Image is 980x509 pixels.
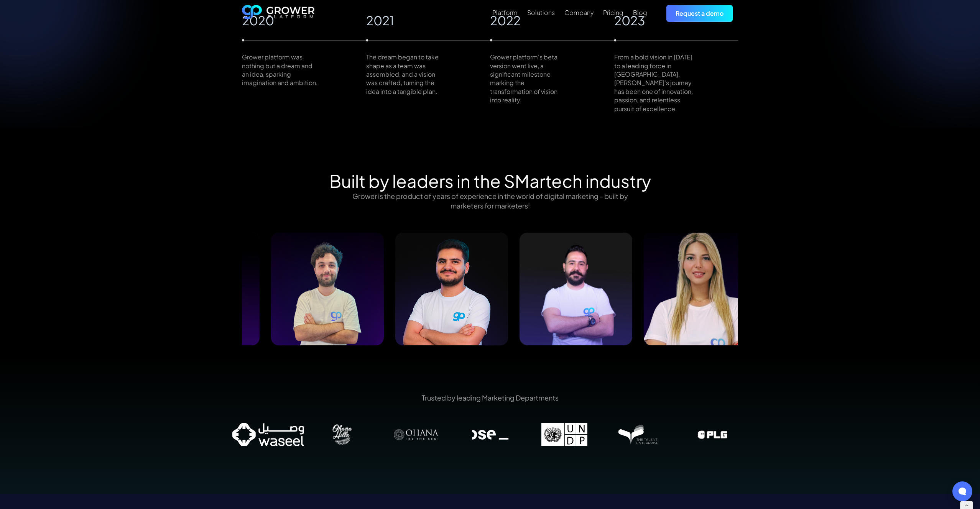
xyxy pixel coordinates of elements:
div: Pricing [603,9,623,16]
div: 2022 [490,13,614,28]
div: 2020 [242,13,366,28]
p: Grower platform's beta version went live, a significant milestone marking the transformation of v... [490,53,568,104]
div: Company [564,9,594,16]
a: Blog [633,8,647,17]
div: Solutions [527,9,555,16]
div: Platform [492,9,518,16]
a: Platform [492,8,518,17]
div: Blog [633,9,647,16]
h2: Built by leaders in the SMartech industry [329,171,651,191]
p: Trusted by leading Marketing Departments [231,393,749,402]
p: Grower platform was nothing but a dream and an idea, sparking imagination and ambition. [242,53,320,87]
a: Pricing [603,8,623,17]
p: From a bold vision in [DATE] to a leading force in [GEOGRAPHIC_DATA], [PERSON_NAME]'s journey has... [614,53,696,113]
p: The dream began to take shape as a team was assembled, and a vision was crafted, turning the idea... [366,53,444,96]
a: home [242,5,315,22]
a: Solutions [527,8,555,17]
a: Request a demo [666,5,733,21]
p: Grower is the product of years of experience in the world of digital marketing - built by markete... [345,191,635,210]
a: Company [564,8,594,17]
div: 2023 [614,13,738,28]
div: 2021 [366,13,490,28]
